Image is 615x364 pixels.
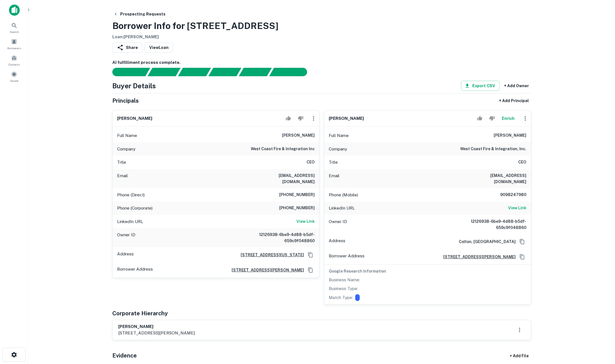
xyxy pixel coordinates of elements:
h6: View Link [296,218,315,224]
h6: CEO [518,159,526,166]
img: capitalize-icon.png [9,5,20,16]
p: Phone (Direct) [117,192,145,198]
iframe: Chat Widget [587,319,615,346]
p: Business Name: [329,277,360,283]
a: Saved [2,69,26,84]
a: View Link [296,218,315,225]
p: Business Type: [329,285,358,292]
h6: Loan : [PERSON_NAME] [112,34,278,40]
button: Copy Address [518,253,526,261]
div: Sending borrower request to AI... [106,68,148,76]
h5: Principals [112,96,139,105]
h6: [PERSON_NAME] [117,115,152,122]
div: AI fulfillment process complete. [269,68,314,76]
button: Share [112,42,142,53]
button: Export CSV [461,81,500,91]
h3: Borrower Info for [STREET_ADDRESS] [112,19,278,33]
button: Copy Address [306,266,315,274]
p: LinkedIn URL [117,218,143,225]
h6: [PERSON_NAME] [282,132,315,139]
h6: [PERSON_NAME] [118,323,195,330]
p: Company [329,146,347,152]
div: Principals found, still searching for contact information. This may take time... [239,68,272,76]
button: Enrich [499,113,517,124]
h6: west coast fire & integration inc [251,146,315,152]
span: Borrowers [7,46,21,50]
p: Title [117,159,126,166]
p: Title [329,159,338,166]
p: Borrower Address [329,253,364,261]
h6: [PERSON_NAME] [494,132,526,139]
a: Borrowers [2,36,26,51]
h5: Corporate Hierarchy [112,309,168,318]
button: Reject [487,113,497,124]
p: Phone (Mobile) [329,192,358,198]
div: Documents found, AI parsing details... [178,68,211,76]
button: Prospecting Requests [111,9,168,19]
p: Address [117,251,134,259]
h6: Google Research Information [329,268,526,274]
a: Search [2,20,26,35]
h6: Colton, [GEOGRAPHIC_DATA] [454,239,516,245]
a: [STREET_ADDRESS][PERSON_NAME] [227,267,304,273]
p: Borrower Address [117,266,153,274]
h6: 12126938-6be9-4d88-b5df-659c9f048860 [247,232,315,244]
h6: CEO [307,159,315,166]
p: [STREET_ADDRESS][PERSON_NAME] [118,330,195,336]
p: Email [117,172,128,185]
p: Address [329,237,345,246]
a: ViewLoan [145,42,173,53]
button: Accept [475,113,485,124]
a: View Link [508,205,526,212]
p: Owner ID [117,232,135,244]
h4: Buyer Details [112,81,156,91]
button: + Add Principal [497,96,531,106]
p: Full Name [117,132,137,139]
button: + Add Owner [502,81,531,91]
h6: View Link [508,205,526,211]
h6: 9098247980 [493,192,526,198]
p: Full Name [329,132,349,139]
div: + Add File [500,351,539,361]
p: Company [117,146,135,152]
button: Reject [296,113,305,124]
button: Accept [283,113,293,124]
span: Search [10,30,19,34]
h6: 12126938-6be9-4d88-b5df-659c9f048860 [459,218,526,231]
h6: west coast fire & integration, inc. [460,146,526,152]
button: Copy Address [518,237,526,246]
span: Contacts [8,62,20,67]
p: Email [329,172,339,185]
h6: [EMAIL_ADDRESS][DOMAIN_NAME] [247,172,315,185]
a: Contacts [2,53,26,68]
p: Match Type: [329,294,353,301]
a: [STREET_ADDRESS][US_STATE] [236,252,304,258]
div: Principals found, AI now looking for contact information... [208,68,241,76]
h6: [EMAIL_ADDRESS][DOMAIN_NAME] [459,172,526,185]
h6: [PHONE_NUMBER] [279,205,315,212]
a: [STREET_ADDRESS][PERSON_NAME] [439,254,516,260]
div: Your request is received and processing... [147,68,180,76]
h6: [PERSON_NAME] [329,115,364,122]
h5: Evidence [112,351,137,360]
p: Phone (Corporate) [117,205,153,212]
button: Copy Address [306,251,315,259]
span: Saved [10,78,18,83]
p: Owner ID [329,218,347,231]
h6: AI fulfillment process complete. [112,59,531,66]
p: LinkedIn URL [329,205,355,212]
h6: [PHONE_NUMBER] [279,192,315,198]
